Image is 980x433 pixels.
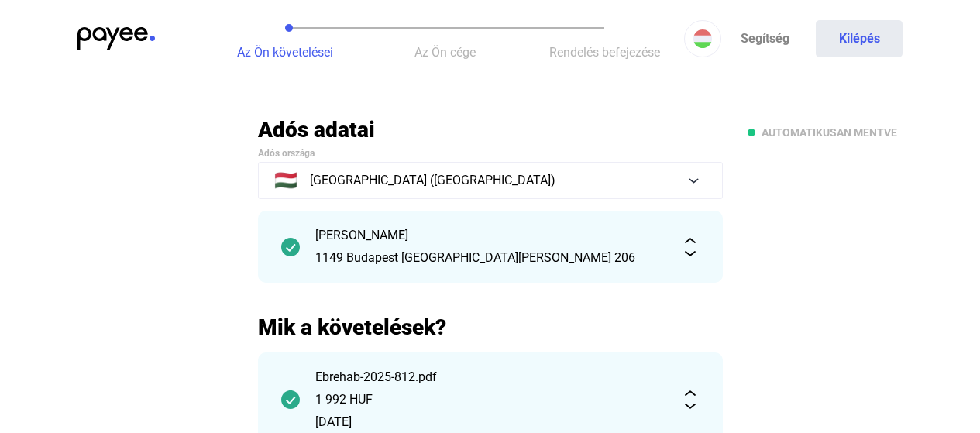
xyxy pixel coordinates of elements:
[281,238,300,256] img: checkmark-darker-green-circle
[315,413,665,431] div: [DATE]
[693,29,712,48] img: HU
[816,20,903,57] button: Kilépés
[315,390,665,409] div: 1 992 HUF
[274,171,297,190] span: 🇭🇺
[310,171,555,190] span: [GEOGRAPHIC_DATA] ([GEOGRAPHIC_DATA])
[681,238,700,256] img: expand
[681,390,700,409] img: expand
[77,27,155,50] img: payee-logo
[721,20,808,57] a: Segítség
[258,116,723,143] h2: Adós adatai
[414,45,476,60] span: Az Ön cége
[237,45,333,60] span: Az Ön követelései
[315,226,665,245] div: [PERSON_NAME]
[258,148,315,159] span: Adós országa
[258,314,723,341] h2: Mik a követelések?
[315,368,665,387] div: Ebrehab-2025-812.pdf
[281,390,300,409] img: checkmark-darker-green-circle
[549,45,660,60] span: Rendelés befejezése
[258,162,723,199] button: 🇭🇺[GEOGRAPHIC_DATA] ([GEOGRAPHIC_DATA])
[684,20,721,57] button: HU
[315,249,665,267] div: 1149 Budapest [GEOGRAPHIC_DATA][PERSON_NAME] 206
